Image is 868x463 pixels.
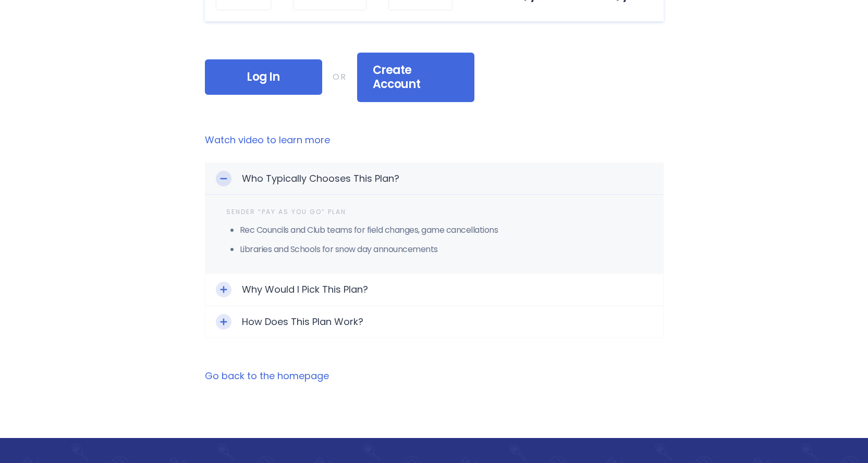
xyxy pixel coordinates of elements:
div: Toggle Expand [216,314,231,330]
div: Toggle ExpandHow Does This Plan Work? [205,306,663,337]
div: Log In [205,59,322,95]
span: Log In [221,70,307,84]
a: Watch video to learn more [205,133,664,147]
a: Go back to the homepage [205,369,329,382]
div: Toggle ExpandWho Typically Chooses This Plan? [205,163,663,195]
span: Create Account [373,63,459,92]
div: Toggle ExpandWhy Would I Pick This Plan? [205,274,663,305]
div: Create Account [357,53,474,102]
div: Sender “Pay As You Go” Plan [226,205,642,219]
div: Toggle Expand [216,171,231,186]
div: Toggle Expand [216,282,231,297]
div: OR [333,70,347,84]
li: Libraries and Schools for snow day announcements [240,243,642,256]
li: Rec Councils and Club teams for field changes, game cancellations [240,224,642,236]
